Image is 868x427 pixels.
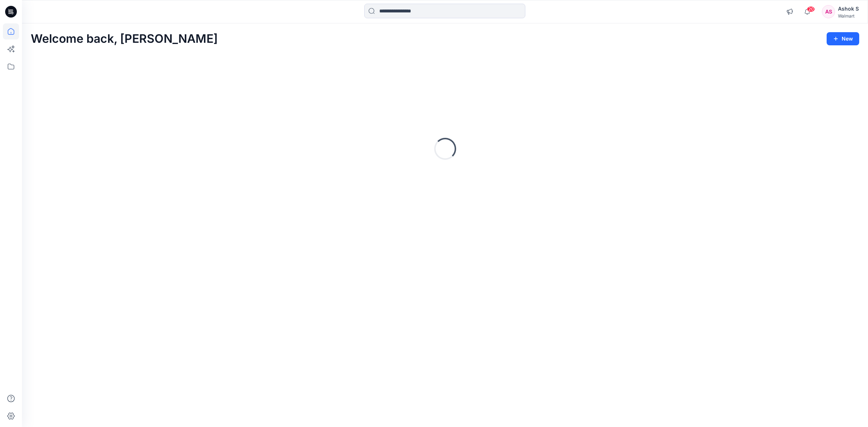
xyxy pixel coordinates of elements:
[31,32,218,46] h2: Welcome back, [PERSON_NAME]
[807,6,815,12] span: 20
[838,4,859,13] div: Ashok S
[827,32,859,45] button: New
[838,13,859,19] div: Walmart
[822,5,835,18] div: AS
